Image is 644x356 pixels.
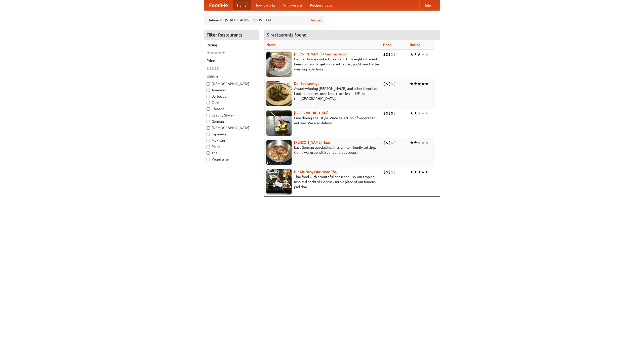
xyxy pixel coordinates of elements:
a: Recipe videos [306,0,336,10]
li: $ [217,66,219,71]
input: Pizza [207,145,210,148]
li: ★ [410,81,414,87]
li: ★ [414,110,417,116]
input: Chinese [207,107,210,111]
li: ★ [425,52,429,57]
li: $ [393,169,396,175]
li: ★ [414,81,417,87]
input: Mexican [207,139,210,142]
input: Barbecue [207,95,210,98]
li: $ [393,52,396,57]
img: satay.jpg [266,110,292,136]
ng-pluralize: 5 restaurants found! [267,32,308,37]
input: [DEMOGRAPHIC_DATA] [207,126,210,130]
label: [DEMOGRAPHIC_DATA] [207,125,256,130]
a: Name [266,43,276,47]
label: Japanese [207,132,256,137]
p: Award-winning [PERSON_NAME] and other favorites. Look for our restored food truck in the NE corne... [266,86,379,101]
label: [DEMOGRAPHIC_DATA] [207,81,256,86]
label: Cafe [207,100,256,105]
li: ★ [222,50,225,56]
li: $ [383,169,386,175]
a: Hit Me Baby One More Thai [294,170,338,174]
li: ★ [421,140,425,145]
li: $ [386,81,388,87]
li: ★ [417,52,421,57]
h5: Cuisine [207,74,256,79]
li: $ [393,110,396,116]
label: Mexican [207,138,256,143]
li: $ [391,140,393,145]
img: speisewagen.jpg [266,81,292,106]
li: ★ [410,52,414,57]
li: ★ [421,81,425,87]
li: $ [391,81,393,87]
img: babythai.jpg [266,169,292,194]
li: ★ [421,169,425,175]
p: German home-cooked meals and fifty-eight different beers on tap. To get more authentic, you'd nee... [266,57,379,72]
li: $ [214,66,217,71]
li: $ [393,140,396,145]
li: ★ [214,50,218,56]
input: Japanese [207,133,210,136]
a: Home [233,0,251,10]
li: $ [383,81,386,87]
li: $ [386,140,388,145]
li: ★ [421,52,425,57]
li: ★ [425,110,429,116]
img: kohlhaus.jpg [266,140,292,165]
label: Barbecue [207,94,256,99]
li: ★ [414,140,417,145]
li: $ [383,110,386,116]
input: Vegetarian [207,158,210,161]
li: ★ [410,169,414,175]
a: [PERSON_NAME]'s German Saloon [294,52,348,56]
li: ★ [417,81,421,87]
label: Czech / Slovak [207,113,256,118]
label: American [207,88,256,93]
img: esthers.jpg [266,52,292,77]
a: How it works [251,0,279,10]
a: Help [419,0,435,10]
label: Thai [207,150,256,155]
p: Thai food with a youthful bar scene. Try our tropical inspired cocktails, or tuck into a plate of... [266,174,379,189]
label: Vegetarian [207,157,256,162]
li: ★ [425,140,429,145]
li: ★ [421,110,425,116]
p: Fine dining Thai-style. Wide selection of vegetarian entrées. We also deliver. [266,115,379,126]
li: $ [393,81,396,87]
div: Deliver to: [STREET_ADDRESS][US_STATE] [204,16,325,25]
li: $ [386,110,388,116]
li: $ [388,52,391,57]
li: ★ [417,110,421,116]
li: ★ [410,140,414,145]
a: Who we are [279,0,306,10]
a: Der Speisewagen [294,82,321,86]
h4: Filter Restaurants [204,30,259,40]
li: ★ [417,169,421,175]
a: [GEOGRAPHIC_DATA] [294,111,329,115]
input: German [207,120,210,123]
a: Price [383,43,391,47]
li: $ [386,169,388,175]
li: ★ [207,50,210,56]
a: FoodMe [204,0,233,10]
li: $ [391,169,393,175]
li: ★ [410,110,414,116]
input: Czech / Slovak [207,114,210,117]
h5: Rating [207,43,256,48]
p: East German specialties, in a family-friendly setting. Come warm up with our delicious soups. [266,145,379,155]
b: [PERSON_NAME] Haus [294,140,330,144]
input: [DEMOGRAPHIC_DATA] [207,82,210,86]
li: $ [386,52,388,57]
li: ★ [210,50,214,56]
li: $ [383,140,386,145]
li: $ [388,110,391,116]
label: Pizza [207,144,256,149]
a: Change [309,18,321,23]
input: American [207,89,210,92]
li: ★ [425,169,429,175]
